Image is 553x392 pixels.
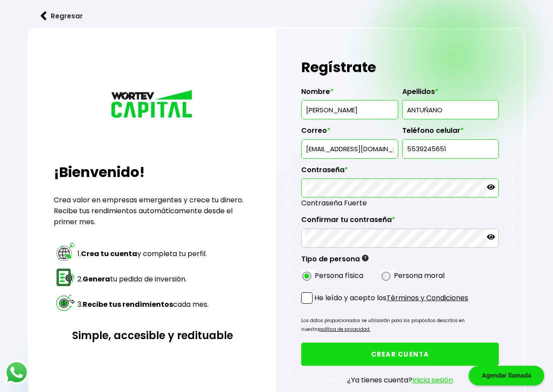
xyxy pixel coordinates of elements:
[77,241,209,266] td: 1. y completa tu perfil.
[81,249,137,259] strong: Crea tu cuenta
[301,54,499,80] h1: Regístrate
[301,255,369,268] label: Tipo de persona
[412,375,453,385] a: Inicia sesión
[54,328,251,343] h3: Simple, accesible y redituable
[77,267,209,291] td: 2. tu pedido de inversión.
[402,126,499,139] label: Teléfono celular
[301,215,499,229] label: Confirmar tu contraseña
[109,89,196,121] img: logo_wortev_capital
[362,255,369,261] img: gfR76cHglkPwleuBLjWdxeZVvX9Wp6JBDmjRYY8JYDQn16A2ICN00zLTgIroGa6qie5tIuWH7V3AapTKqzv+oMZsGfMUqL5JM...
[301,126,398,139] label: Correo
[41,11,47,21] img: flecha izquierda
[301,316,499,334] p: Los datos proporcionados se utilizarán para los propósitos descritos en nuestra
[4,360,29,385] img: logos_whatsapp-icon.242b2217.svg
[394,270,445,281] label: Persona moral
[54,162,251,183] h2: ¡Bienvenido!
[402,87,499,101] label: Apellidos
[469,366,544,385] div: Agendar llamada
[314,292,468,303] p: He leído y acepto los
[305,140,394,158] input: inversionista@gmail.com
[319,326,370,333] a: política de privacidad.
[55,242,76,262] img: paso 1
[301,87,398,101] label: Nombre
[301,343,499,366] button: CREAR CUENTA
[347,375,453,385] p: ¿Ya tienes cuenta?
[406,140,495,158] input: 10 dígitos
[55,292,76,313] img: paso 3
[301,166,499,179] label: Contraseña
[301,198,499,208] span: Contraseña Fuerte
[83,274,110,284] strong: Genera
[28,4,96,28] button: Regresar
[54,194,251,227] p: Crea valor en empresas emergentes y crece tu dinero. Recibe tus rendimientos automáticamente desd...
[315,270,363,281] label: Persona física
[28,4,525,28] a: flecha izquierdaRegresar
[386,293,468,303] a: Términos y Condiciones
[83,299,173,309] strong: Recibe tus rendimientos
[77,292,209,316] td: 3. cada mes.
[55,267,76,288] img: paso 2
